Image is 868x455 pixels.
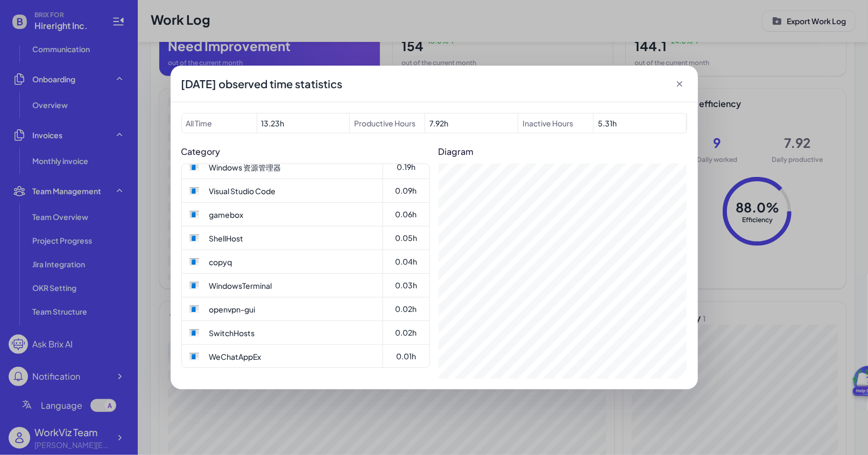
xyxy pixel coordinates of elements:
span: Productive Hours [350,113,425,133]
span: 13.23 h [257,113,350,133]
img: app icon [188,232,201,245]
td: WindowsTerminal [182,273,383,297]
img: app icon [188,326,201,339]
td: 0.01 h [383,344,429,368]
td: 0.04 h [383,250,429,273]
span: 7.92 h [425,113,518,133]
img: app icon [188,303,201,316]
td: 0.05 h [383,226,429,250]
td: 0.03 h [383,273,429,297]
td: WeChatAppEx [182,344,383,368]
td: SwitchHosts [182,321,383,344]
td: 0.09 h [383,179,429,202]
td: copyq [182,250,383,273]
h4: Diagram [439,146,687,157]
img: app icon [188,184,201,197]
span: All Time [182,113,257,133]
td: gamebox [182,202,383,226]
td: 0.06 h [383,202,429,226]
img: app icon [188,208,201,221]
span: 5.31 h [594,113,687,133]
h4: Category [181,146,430,157]
span: [DATE] observed time statistics [181,76,343,91]
td: ShellHost [182,226,383,250]
img: app icon [188,255,201,268]
img: app icon [188,350,201,363]
td: 0.02 h [383,321,429,344]
img: app icon [188,279,201,292]
td: openvpn-gui [182,297,383,321]
td: Visual Studio Code [182,179,383,202]
td: Windows 资源管理器 [182,155,383,179]
img: app icon [188,161,201,174]
td: 0.19 h [383,155,429,179]
span: Inactive Hours [518,113,594,133]
td: 0.02 h [383,297,429,321]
